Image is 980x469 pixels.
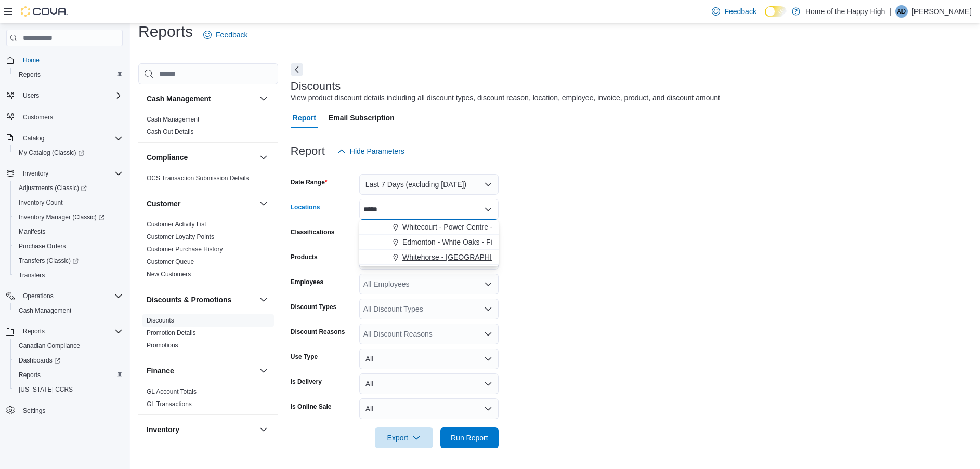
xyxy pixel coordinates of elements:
[10,239,127,253] button: Purchase Orders
[15,196,123,209] span: Inventory Count
[147,294,255,305] button: Discounts & Promotions
[291,228,335,236] label: Classifications
[329,108,395,128] span: Email Subscription
[15,304,75,317] a: Cash Management
[19,167,53,180] button: Inventory
[147,424,179,435] h3: Inventory
[19,404,123,417] span: Settings
[15,240,123,252] span: Purchase Orders
[291,328,345,336] label: Discount Reasons
[19,306,71,315] span: Cash Management
[291,278,323,286] label: Employees
[10,303,127,318] button: Cash Management
[333,141,409,162] button: Hide Parameters
[147,245,223,253] span: Customer Purchase History
[708,1,760,22] a: Feedback
[359,349,499,369] button: All
[147,258,194,266] span: Customer Queue
[484,330,492,338] button: Open list of options
[147,400,192,408] a: GL Transactions
[19,356,60,365] span: Dashboards
[291,403,332,411] label: Is Online Sale
[10,353,127,368] a: Dashboards
[19,242,66,250] span: Purchase Orders
[19,89,123,102] span: Users
[359,220,499,265] div: Choose from the following options
[147,175,249,182] a: OCS Transaction Submission Details
[147,128,194,136] span: Cash Out Details
[15,383,77,396] a: [US_STATE] CCRS
[359,235,499,250] button: Edmonton - White Oaks - Fire & Flower
[291,178,328,186] label: Date Range
[147,271,191,278] a: New Customers
[10,181,127,195] a: Adjustments (Classic)
[440,427,499,448] button: Run Report
[10,253,127,268] a: Transfers (Classic)
[257,92,270,105] button: Cash Management
[15,269,49,282] a: Transfers
[19,198,63,207] span: Inventory Count
[10,382,127,397] button: [US_STATE] CCRS
[291,203,320,211] label: Locations
[147,387,197,396] span: GL Account Totals
[291,145,325,157] h3: Report
[199,24,252,45] a: Feedback
[2,166,127,181] button: Inventory
[147,342,178,349] a: Promotions
[15,69,123,81] span: Reports
[147,258,194,265] a: Customer Queue
[23,292,54,300] span: Operations
[381,427,427,448] span: Export
[147,152,188,163] h3: Compliance
[10,224,127,239] button: Manifests
[147,198,180,209] h3: Customer
[19,227,45,236] span: Manifests
[147,152,255,163] button: Compliance
[147,317,174,324] a: Discounts
[15,354,123,367] span: Dashboards
[2,324,127,339] button: Reports
[291,353,318,361] label: Use Type
[19,132,48,144] button: Catalog
[19,371,41,379] span: Reports
[15,146,123,159] span: My Catalog (Classic)
[138,113,278,142] div: Cash Management
[147,198,255,209] button: Customer
[10,368,127,382] button: Reports
[147,366,174,376] h3: Finance
[23,56,40,64] span: Home
[2,88,127,103] button: Users
[15,225,49,238] a: Manifests
[23,327,45,336] span: Reports
[147,316,174,325] span: Discounts
[15,369,45,381] a: Reports
[23,407,45,415] span: Settings
[484,305,492,313] button: Open list of options
[484,280,492,288] button: Open list of options
[147,93,255,104] button: Cash Management
[724,6,756,17] span: Feedback
[147,270,191,278] span: New Customers
[359,250,499,265] button: Whitehorse - [GEOGRAPHIC_DATA] - Fire & Flower
[293,108,316,128] span: Report
[895,5,908,18] div: Andrea Diez
[10,195,127,210] button: Inventory Count
[19,290,58,302] button: Operations
[138,314,278,356] div: Discounts & Promotions
[19,271,45,279] span: Transfers
[257,293,270,306] button: Discounts & Promotions
[19,290,123,302] span: Operations
[19,325,123,338] span: Reports
[15,354,64,367] a: Dashboards
[15,182,123,194] span: Adjustments (Classic)
[147,115,199,124] span: Cash Management
[23,91,39,100] span: Users
[10,68,127,82] button: Reports
[19,149,84,157] span: My Catalog (Classic)
[21,6,68,17] img: Cova
[147,174,249,182] span: OCS Transaction Submission Details
[147,221,206,228] a: Customer Activity List
[10,145,127,160] a: My Catalog (Classic)
[451,433,488,443] span: Run Report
